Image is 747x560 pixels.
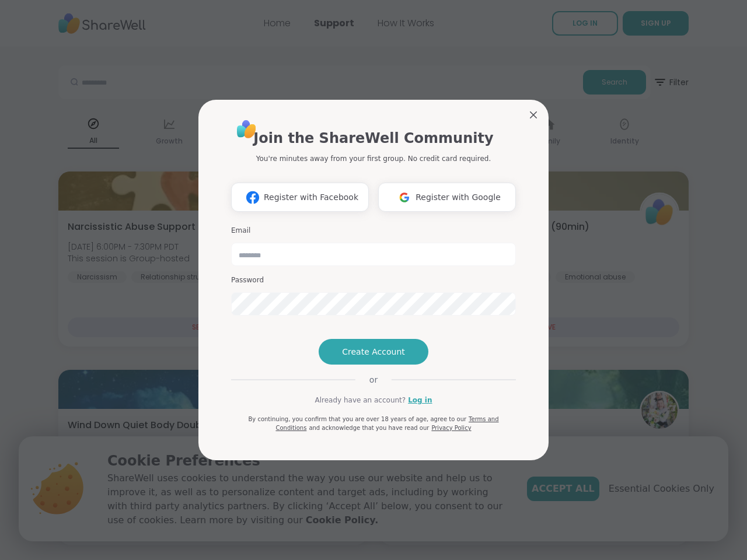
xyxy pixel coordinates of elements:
[253,128,493,149] h1: Join the ShareWell Community
[319,339,428,365] button: Create Account
[233,116,260,142] img: ShareWell Logo
[256,153,491,164] p: You're minutes away from your first group. No credit card required.
[378,183,516,212] button: Register with Google
[242,187,264,208] img: ShareWell Logomark
[355,374,392,386] span: or
[309,425,429,431] span: and acknowledge that you have read our
[408,395,432,405] a: Log in
[315,395,406,405] span: Already have an account?
[342,346,405,358] span: Create Account
[393,187,416,208] img: ShareWell Logomark
[431,425,471,431] a: Privacy Policy
[264,191,358,204] span: Register with Facebook
[275,416,498,431] a: Terms and Conditions
[248,416,466,422] span: By continuing, you confirm that you are over 18 years of age, agree to our
[231,275,516,285] h3: Password
[231,183,369,212] button: Register with Facebook
[231,226,516,236] h3: Email
[416,191,501,204] span: Register with Google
